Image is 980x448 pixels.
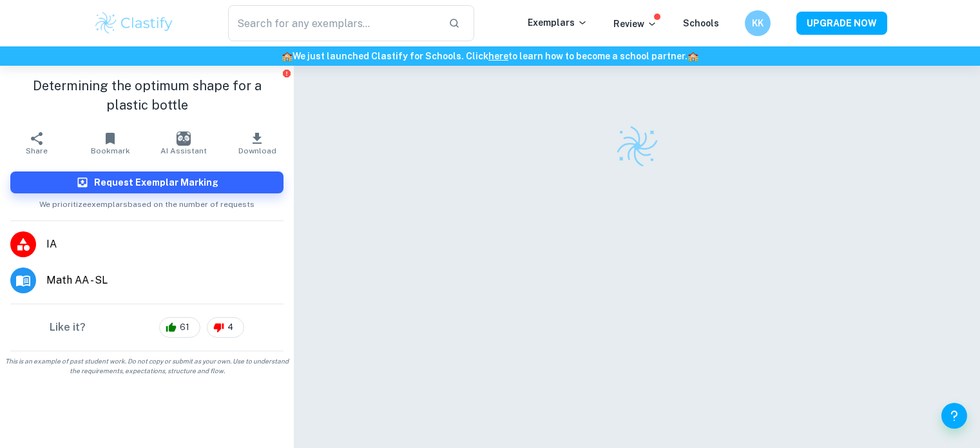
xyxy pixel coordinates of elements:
span: This is an example of past student work. Do not copy or submit as your own. Use to understand the... [5,356,289,376]
span: IA [46,237,283,252]
h6: KK [750,16,765,30]
button: Help and Feedback [941,403,967,429]
button: Report issue [282,68,291,78]
span: Bookmark [91,146,130,155]
input: Search for any exemplars... [228,5,439,41]
a: here [488,51,508,61]
a: Schools [683,18,719,28]
div: 4 [207,317,244,338]
button: Request Exemplar Marking [10,171,283,193]
span: 61 [173,321,197,334]
button: Bookmark [73,125,147,161]
span: We prioritize exemplars based on the number of requests [39,193,255,210]
button: AI Assistant [147,125,220,161]
span: 🏫 [282,51,293,61]
h6: Request Exemplar Marking [94,175,218,190]
span: Share [26,146,48,155]
span: 4 [220,321,240,334]
h6: Like it? [50,320,86,335]
img: AI Assistant [177,131,191,146]
p: Exemplars [528,15,588,30]
p: Review [613,17,657,31]
span: 🏫 [687,51,698,61]
h6: We just launched Clastify for Schools. Click to learn how to become a school partner. [3,49,977,63]
h1: Determining the optimum shape for a plastic bottle [10,76,283,115]
button: UPGRADE NOW [796,12,887,35]
img: Clastify logo [615,124,660,169]
span: AI Assistant [160,146,207,155]
button: Download [220,125,294,161]
div: 61 [159,317,200,338]
span: Math AA - SL [46,273,283,288]
button: KK [745,10,771,36]
img: Clastify logo [93,10,175,36]
span: Download [238,146,276,155]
